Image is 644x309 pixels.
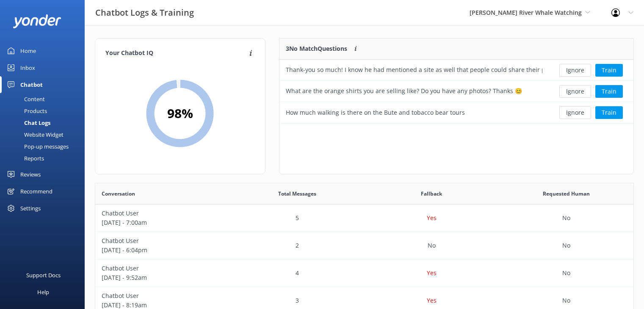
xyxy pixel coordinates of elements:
p: Yes [427,213,437,223]
p: No [562,296,570,305]
p: Yes [427,296,437,305]
a: Website Widget [5,129,85,141]
button: Ignore [559,64,591,77]
p: Chatbot User [102,209,224,218]
a: Chat Logs [5,117,85,129]
p: [DATE] - 7:00am [102,218,224,227]
p: [DATE] - 6:04pm [102,246,224,255]
p: Yes [427,268,437,278]
div: Settings [20,200,41,217]
span: [PERSON_NAME] River Whale Watching [470,8,582,17]
span: Requested Human [543,190,590,198]
h4: Your Chatbot IQ [105,49,247,58]
p: Chatbot User [102,291,224,301]
div: Recommend [20,183,53,200]
div: Home [20,42,36,59]
div: row [95,232,633,259]
div: Reports [5,152,44,164]
div: Help [37,284,49,301]
p: Chatbot User [102,236,224,246]
div: row [279,102,633,123]
div: Pop-up messages [5,141,69,152]
h2: 98 % [167,103,193,124]
img: yonder-white-logo.png [13,14,61,28]
div: row [279,60,633,81]
div: Products [5,105,47,117]
p: 3 No Match Questions [286,44,347,53]
span: Conversation [102,190,135,198]
p: 3 [296,296,299,305]
p: No [562,213,570,223]
a: Products [5,105,85,117]
p: No [562,268,570,278]
p: 4 [296,268,299,278]
div: row [279,81,633,102]
div: Website Widget [5,129,64,141]
p: No [428,241,436,250]
div: Chatbot [20,76,43,93]
button: Ignore [559,85,591,98]
p: Chatbot User [102,264,224,273]
button: Ignore [559,106,591,119]
p: 2 [296,241,299,250]
p: No [562,241,570,250]
button: Train [595,85,623,98]
div: How much walking is there on the Bute and tobacco bear tours [286,108,465,117]
p: [DATE] - 9:52am [102,273,224,282]
div: row [95,259,633,287]
div: grid [279,60,633,123]
a: Reports [5,152,85,164]
span: Fallback [421,190,442,198]
div: What are the orange shirts you are selling like? Do you have any photos? Thanks 😊 [286,86,522,96]
div: Chat Logs [5,117,50,129]
button: Train [595,64,623,77]
a: Pop-up messages [5,141,85,152]
div: row [95,204,633,232]
div: Thank-you so much! I know he had mentioned a site as well that people could share their photos wi... [286,65,542,74]
div: Inbox [20,59,35,76]
a: Content [5,93,85,105]
div: Reviews [20,166,41,183]
h3: Chatbot Logs & Training [95,6,194,19]
button: Train [595,106,623,119]
span: Total Messages [278,190,316,198]
p: 5 [296,213,299,223]
div: Content [5,93,45,105]
div: Support Docs [26,267,61,284]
